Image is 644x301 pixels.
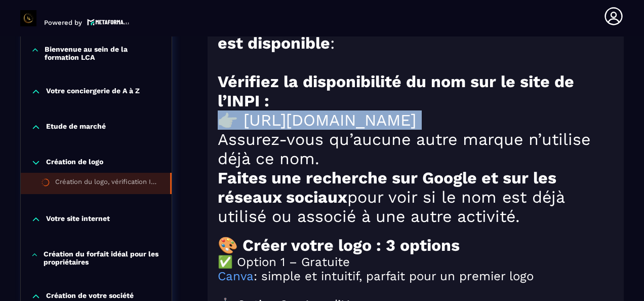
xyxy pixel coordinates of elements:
[45,45,162,61] p: Bienvenue au sein de la formation LCA
[44,19,82,26] p: Powered by
[55,178,160,189] div: Création du logo, vérification INPI
[218,236,460,255] strong: 🎨 Créer votre logo : 3 options
[46,214,110,224] p: Votre site internet
[218,72,574,110] strong: Vérifiez la disponibilité du nom sur le site de l’INPI :
[218,255,614,269] h2: ✅ Option 1 – Gratuite
[46,87,140,97] p: Votre conciergerie de A à Z
[218,110,614,130] h1: 👉 [URL][DOMAIN_NAME]
[218,130,614,168] h1: Assurez-vous qu’aucune autre marque n’utilise déjà ce nom.
[218,168,614,226] h1: pour voir si le nom est déjà utilisé ou associé à une autre activité.
[218,269,614,283] h2: : simple et intuitif, parfait pour un premier logo
[44,250,162,266] p: Création du forfait idéal pour les propriétaires
[46,158,103,168] p: Création de logo
[218,269,254,283] a: Canva
[46,122,106,132] p: Etude de marché
[20,10,36,26] img: logo-branding
[87,18,130,26] img: logo
[218,168,556,207] strong: Faites une recherche sur Google et sur les réseaux sociaux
